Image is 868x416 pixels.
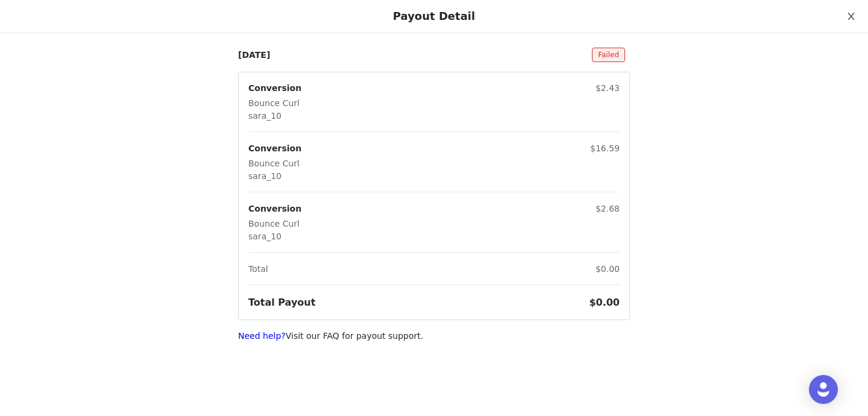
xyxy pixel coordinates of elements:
p: Conversion [248,82,301,95]
p: sara_10 [248,230,301,243]
span: $0.00 [596,264,620,274]
p: sara_10 [248,110,301,122]
p: Total [248,263,268,276]
p: Bounce Curl [248,97,301,110]
span: $2.43 [596,83,620,93]
span: $0.00 [589,297,620,308]
span: $16.59 [590,143,620,153]
span: $2.68 [596,204,620,213]
p: sara_10 [248,170,301,183]
i: icon: close [846,11,856,21]
p: [DATE] [238,49,270,61]
span: Failed [592,48,625,62]
p: Visit our FAQ for payout support. [238,330,630,342]
p: Conversion [248,203,301,215]
div: Open Intercom Messenger [809,375,838,404]
p: Bounce Curl [248,218,301,230]
p: Bounce Curl [248,157,301,170]
div: Payout Detail [393,10,475,23]
a: Need help? [238,331,286,341]
p: Conversion [248,142,301,155]
h3: Total Payout [248,295,315,310]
